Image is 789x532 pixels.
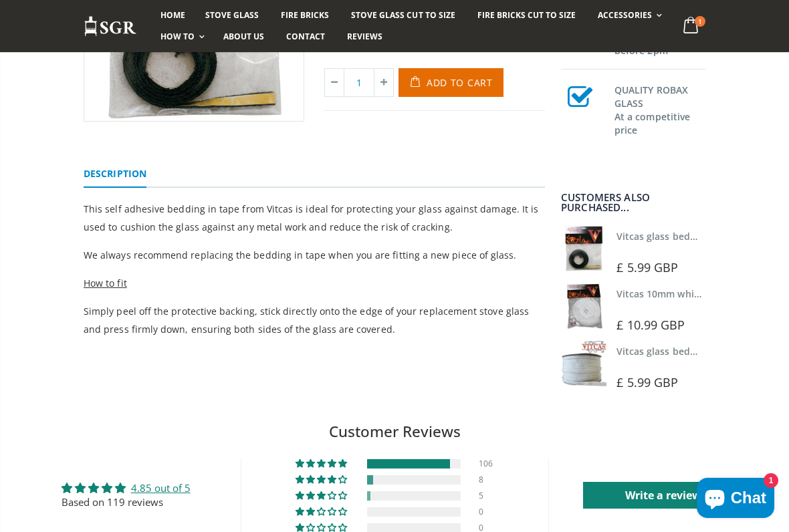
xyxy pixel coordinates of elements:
[678,13,705,39] a: 1
[695,16,705,27] span: 1
[337,26,392,47] a: Reviews
[296,475,349,485] div: 7% (8) reviews with 4 star rating
[131,481,191,495] a: 4.85 out of 5
[213,26,274,47] a: About us
[616,317,685,333] span: £ 10.99 GBP
[62,495,191,509] div: Based on 119 reviews
[427,76,493,89] span: Add to Cart
[296,491,349,501] div: 4% (5) reviews with 3 star rating
[84,161,146,188] a: Description
[84,302,545,338] p: Simply peel off the protective backing, stick directly onto the edge of your replacement stove gl...
[583,482,744,509] a: Write a review
[341,5,465,26] a: Stove Glass Cut To Size
[693,478,778,521] inbox-online-store-chat: Shopify online store chat
[150,26,211,47] a: How To
[479,475,495,485] div: 8
[616,374,678,390] span: £ 5.99 GBP
[561,192,705,213] div: Customers also purchased...
[271,5,339,26] a: Fire Bricks
[84,246,545,264] p: We always recommend replacing the bedding in tape when you are fitting a new piece of glass.
[11,421,778,442] h2: Customer Reviews
[351,9,455,21] span: Stove Glass Cut To Size
[467,5,586,26] a: Fire Bricks Cut To Size
[479,459,495,469] div: 106
[223,31,264,42] span: About us
[150,5,195,26] a: Home
[281,9,329,21] span: Fire Bricks
[84,277,127,289] span: How to fit
[477,9,576,21] span: Fire Bricks Cut To Size
[399,68,503,97] button: Add to Cart
[84,200,545,236] p: This self adhesive bedding in tape from Vitcas is ideal for protecting your glass against damage....
[84,15,137,37] img: Stove Glass Replacement
[205,9,259,21] span: Stove Glass
[347,31,382,42] span: Reviews
[561,283,606,329] img: Vitcas white rope, glue and gloves kit 10mm
[561,226,606,271] img: Vitcas stove glass bedding in tape
[296,459,349,469] div: 89% (106) reviews with 5 star rating
[160,9,185,21] span: Home
[195,5,269,26] a: Stove Glass
[62,481,191,495] div: Average rating is 4.85 stars
[616,259,678,275] span: £ 5.99 GBP
[614,81,705,137] h3: QUALITY ROBAX GLASS At a competitive price
[479,491,495,501] div: 5
[588,5,669,26] a: Accessories
[561,341,606,386] img: Vitcas stove glass bedding in tape
[286,31,325,42] span: Contact
[160,31,195,42] span: How To
[598,9,652,21] span: Accessories
[276,26,335,47] a: Contact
